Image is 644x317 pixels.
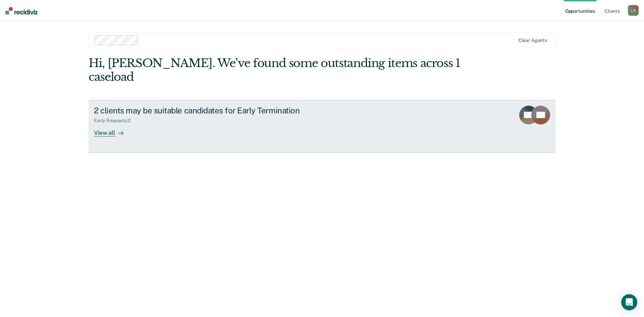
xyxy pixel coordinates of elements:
button: LD [628,5,639,16]
a: 2 clients may be suitable candidates for Early TerminationEarly Requests:2View all [89,100,555,153]
div: Clear agents [519,38,547,43]
img: Recidiviz [5,7,38,14]
div: L D [628,5,639,16]
div: View all [94,123,131,137]
div: Early Requests : 2 [94,118,136,123]
div: Open Intercom Messenger [621,294,637,310]
div: Hi, [PERSON_NAME]. We’ve found some outstanding items across 1 caseload [89,56,462,84]
div: 2 clients may be suitable candidates for Early Termination [94,106,329,115]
